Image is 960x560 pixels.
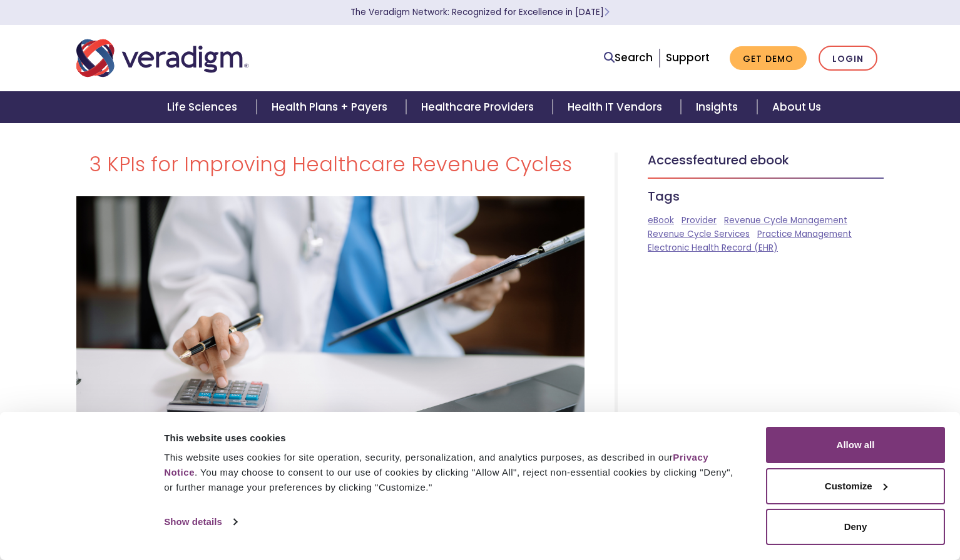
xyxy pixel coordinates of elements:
a: About Us [757,91,836,123]
h5: Access [648,152,884,167]
button: Allow all [766,427,945,463]
button: Deny [766,509,945,545]
span: Learn More [604,6,610,18]
a: Health Plans + Payers [257,91,406,123]
a: Practice Management [757,228,852,240]
a: Revenue Cycle Services [648,228,750,240]
a: Revenue Cycle Management [724,214,847,226]
a: Health IT Vendors [553,91,681,123]
a: Healthcare Providers [406,91,553,123]
div: This website uses cookies [164,431,738,446]
a: Insights [681,91,757,123]
h1: 3 KPIs for Improving Healthcare Revenue Cycles [76,152,585,176]
a: Get Demo [730,46,807,71]
span: Featured eBook [693,151,789,169]
a: eBook [648,214,674,226]
div: This website uses cookies for site operation, security, personalization, and analytics purposes, ... [164,450,738,495]
h5: Tags [648,189,884,204]
a: Life Sciences [152,91,256,123]
img: Veradigm logo [76,37,248,79]
button: Customize [766,468,945,504]
a: Login [819,46,877,71]
a: Provider [682,214,717,226]
a: Support [666,50,710,65]
a: Electronic Health Record (EHR) [648,242,778,254]
a: The Veradigm Network: Recognized for Excellence in [DATE]Learn More [350,6,610,18]
a: Show details [164,512,237,531]
a: Search [604,49,653,66]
